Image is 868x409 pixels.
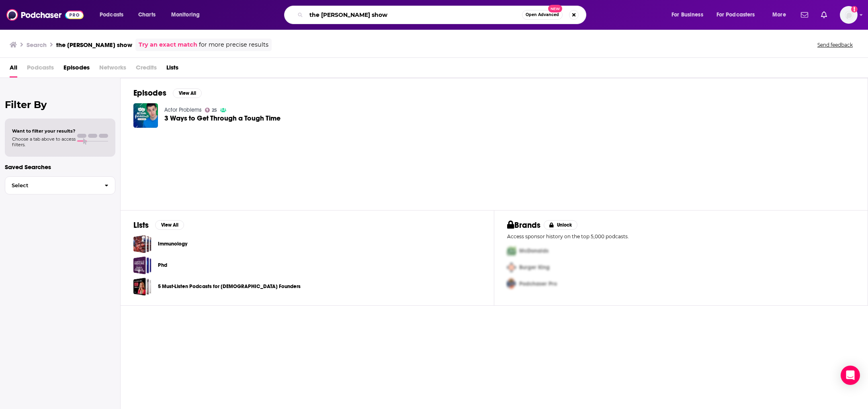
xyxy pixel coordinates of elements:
h3: the [PERSON_NAME] show [56,41,132,49]
a: EpisodesView All [133,88,202,98]
button: Send feedback [815,41,855,48]
h2: Filter By [5,99,115,110]
button: Show profile menu [840,6,858,24]
h2: Lists [133,220,149,230]
span: Select [5,183,98,188]
img: Third Pro Logo [504,276,519,292]
span: Want to filter your results? [12,128,76,134]
span: Monitoring [171,9,200,20]
h2: Episodes [133,88,166,98]
img: 3 Ways to Get Through a Tough Time [133,103,158,128]
span: Credits [136,61,157,78]
span: New [548,5,563,12]
a: 5 Must-Listen Podcasts for Female Founders [133,278,151,296]
span: Open Advanced [526,13,559,17]
span: Choose a tab above to access filters. [12,136,76,147]
span: for more precise results [199,40,268,49]
a: Try an exact match [139,40,197,49]
a: 25 [205,108,217,112]
p: Access sponsor history on the top 5,000 podcasts. [507,233,855,239]
svg: Add a profile image [851,6,858,12]
span: Podchaser Pro [519,280,557,287]
span: Burger King [519,264,550,271]
button: View All [173,88,202,98]
span: Podcasts [100,9,123,20]
h2: Brands [507,220,540,230]
span: Podcasts [27,61,54,78]
a: Episodes [63,61,90,78]
button: open menu [166,8,210,21]
span: McDonalds [519,247,549,254]
a: 5 Must-Listen Podcasts for [DEMOGRAPHIC_DATA] Founders [158,282,301,291]
a: Actor Problems [164,106,202,113]
div: Open Intercom Messenger [841,366,860,385]
img: Second Pro Logo [504,259,519,276]
button: open menu [94,8,134,21]
button: View All [155,220,184,230]
a: Immunology [133,235,151,253]
span: For Business [671,9,703,20]
button: Select [5,176,115,194]
a: All [10,61,17,78]
span: 25 [212,108,217,112]
input: Search podcasts, credits, & more... [306,8,522,21]
span: For Podcasters [717,9,755,20]
a: 3 Ways to Get Through a Tough Time [164,115,280,122]
span: Logged in as ehladik [840,6,858,24]
button: open menu [767,8,796,21]
button: open menu [666,8,713,21]
a: Lists [166,61,178,78]
div: Search podcasts, credits, & more... [292,6,594,24]
a: Show notifications dropdown [818,8,830,22]
h3: Search [27,41,47,49]
button: open menu [711,8,767,21]
a: Immunology [158,239,187,248]
a: Show notifications dropdown [798,8,811,22]
img: User Profile [840,6,858,24]
a: ListsView All [133,220,184,230]
img: Podchaser - Follow, Share and Rate Podcasts [6,7,84,22]
span: Charts [138,9,156,20]
img: First Pro Logo [504,243,519,259]
p: Saved Searches [5,163,115,171]
a: Phd [133,256,151,274]
span: More [772,9,786,20]
a: Charts [133,8,160,21]
button: Unlock [544,220,578,230]
button: Open AdvancedNew [522,10,563,20]
span: Networks [99,61,126,78]
a: Phd [158,261,167,270]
